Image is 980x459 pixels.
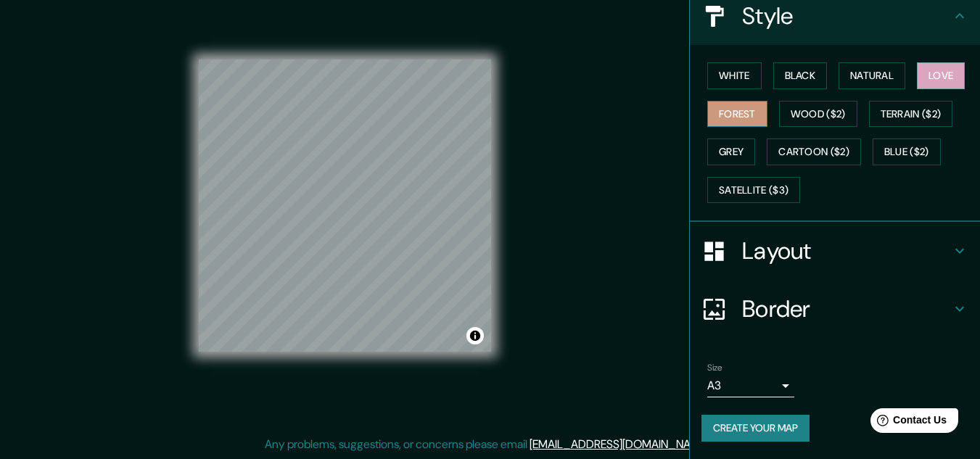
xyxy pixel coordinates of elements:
button: Forest [707,101,767,128]
button: Satellite ($3) [707,177,800,204]
h4: Border [742,294,951,323]
iframe: Help widget launcher [851,402,964,443]
h4: Layout [742,236,951,265]
button: Cartoon ($2) [767,138,861,165]
button: Terrain ($2) [869,101,953,128]
button: Toggle attribution [466,327,484,344]
a: [EMAIL_ADDRESS][DOMAIN_NAME] [530,437,709,452]
button: Love [917,62,965,89]
h4: Style [742,1,951,30]
button: Black [773,62,828,89]
button: White [707,62,762,89]
canvas: Map [199,59,491,352]
div: A3 [707,374,794,397]
button: Natural [839,62,905,89]
button: Blue ($2) [873,138,941,165]
p: Any problems, suggestions, or concerns please email . [265,436,711,453]
div: Layout [690,222,980,280]
button: Create your map [701,415,810,442]
button: Wood ($2) [779,101,857,128]
button: Grey [707,138,755,165]
label: Size [707,362,722,374]
div: Border [690,280,980,338]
